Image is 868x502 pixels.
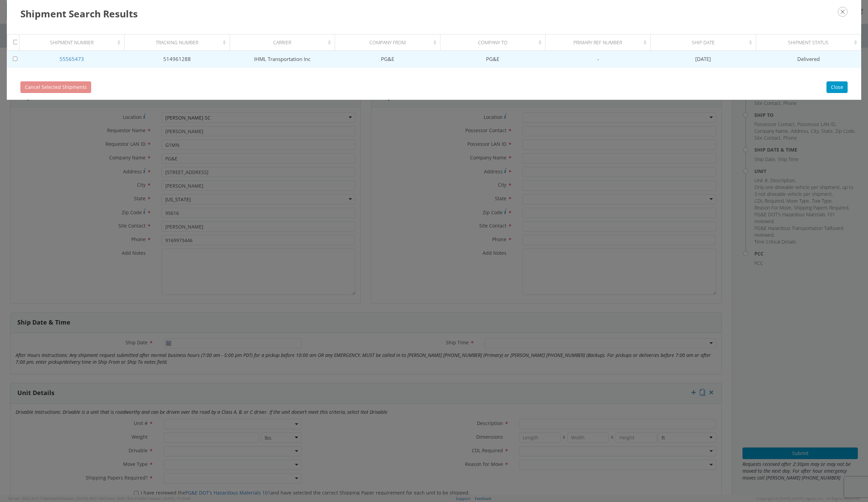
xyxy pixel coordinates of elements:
button: Cancel Selected Shipments [20,81,91,93]
button: Close [827,81,848,93]
span: Delivered [797,56,820,62]
div: Tracking Number [131,39,228,46]
a: 55565473 [60,56,84,62]
td: PG&E [440,51,545,68]
span: [DATE] [695,56,711,62]
td: PG&E [335,51,440,68]
div: Ship Date [657,39,754,46]
td: IHML Transportation Inc [230,51,335,68]
div: Shipment Status [762,39,859,46]
h3: Shipment Search Results [20,7,848,20]
div: Carrier [236,39,333,46]
span: Cancel Selected Shipments [25,84,87,90]
div: Company From [341,39,438,46]
td: 514961288 [124,51,230,68]
div: Primary Ref Number [551,39,648,46]
div: Company To [446,39,543,46]
td: - [545,51,650,68]
div: Shipment Number [26,39,122,46]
